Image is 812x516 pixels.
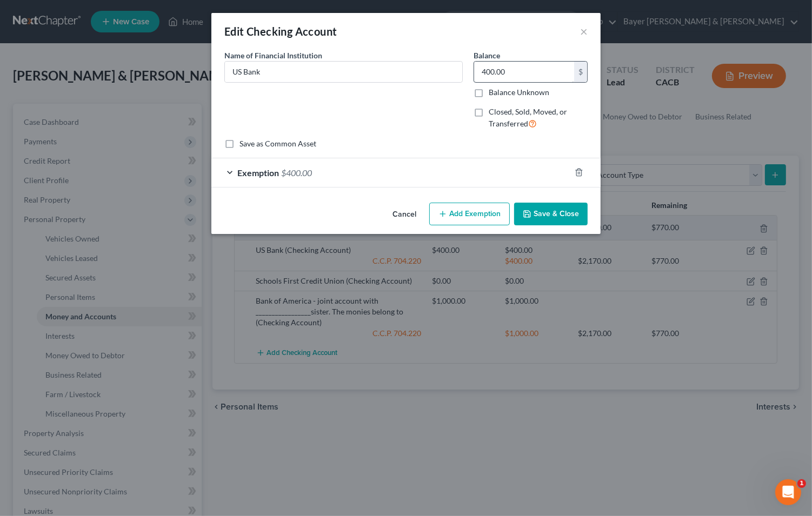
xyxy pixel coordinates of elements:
span: Exemption [237,167,279,178]
button: Add Exemption [429,203,510,225]
input: 0.00 [474,62,574,82]
button: Cancel [384,204,425,225]
button: × [580,25,588,38]
label: Save as Common Asset [239,138,316,149]
span: $400.00 [281,167,312,178]
label: Balance [474,50,500,61]
label: Balance Unknown [489,87,549,98]
span: Closed, Sold, Moved, or Transferred [489,107,567,128]
input: Enter name... [225,62,462,82]
span: Name of Financial Institution [224,51,322,60]
div: $ [574,62,587,82]
div: Edit Checking Account [224,24,337,39]
span: 1 [797,479,806,488]
iframe: Intercom live chat [775,479,801,505]
button: Save & Close [514,203,588,225]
